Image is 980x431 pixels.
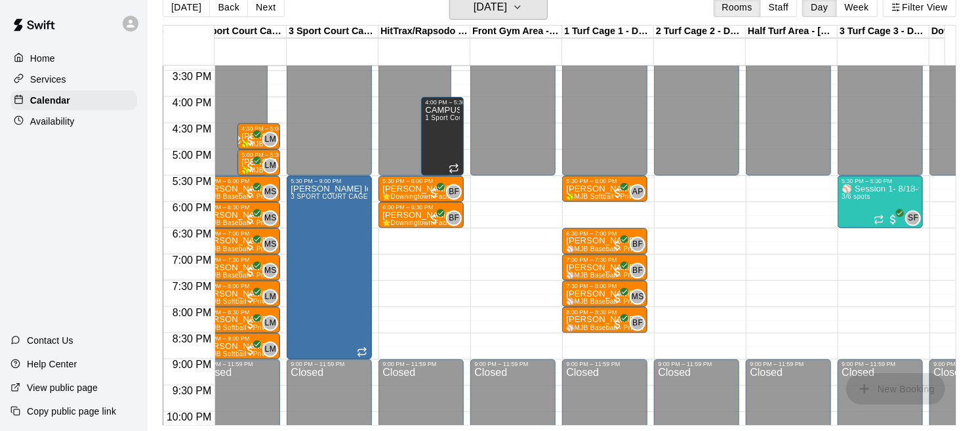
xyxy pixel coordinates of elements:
[169,333,215,344] span: 8:30 PM
[428,213,441,226] span: All customers have paid
[838,26,929,38] div: 3 Turf Cage 3 - DOWNINGTOWN
[169,71,215,82] span: 3:30 PM
[291,193,622,200] span: 3 SPORT COURT CAGE 3 - 70' Cage and PITCHING MACHINE - SPORT COURT SIDE-DOWNINGTOWN
[195,255,280,281] div: 7:00 PM – 7:30 PM: Domenick Grande
[635,316,645,331] span: Brandon Flythe
[842,178,895,184] div: 5:30 PM – 6:30 PM
[474,361,531,368] div: 9:00 PM – 11:59 PM
[611,318,624,331] span: All customers have paid
[244,292,257,305] span: All customers have paid
[562,176,647,202] div: 5:30 PM – 6:00 PM: Nahlia Freeman
[241,167,502,174] span: 🥎MJB Softball - Private Lesson - 30 Minute - [GEOGRAPHIC_DATA] LOCATION🥎
[244,318,257,331] span: All customers have paid
[268,263,278,279] span: Matt Smith
[27,334,73,347] p: Contact Us
[262,263,278,279] div: Matt Smith
[470,26,562,38] div: Front Gym Area - [GEOGRAPHIC_DATA]
[237,123,280,150] div: 4:30 PM – 5:00 PM: 🥎MJB Softball - Private Lesson - 30 Minute - DOWNINGTOWN LOCATION🥎
[611,266,624,279] span: All customers have paid
[262,184,278,200] div: Matt Smith
[10,70,137,89] a: Services
[566,193,827,200] span: 🥎MJB Softball - Private Lesson - 30 Minute - [GEOGRAPHIC_DATA] LOCATION🥎
[244,344,257,358] span: All customers have paid
[268,132,278,148] span: Leise' Ann McCubbin
[262,342,278,358] div: Leise' Ann McCubbin
[630,184,645,200] div: Alexa Peterson
[910,211,921,226] span: Shawn Frye
[163,412,214,423] span: 10:00 PM
[27,381,98,394] p: View public page
[562,26,654,38] div: 1 Turf Cage 1 - DOWNINGTOWN
[846,382,945,394] span: You don't have the permission to add bookings
[265,159,276,173] span: LM
[195,202,280,228] div: 6:00 PM – 6:30 PM: George Bull
[635,263,645,279] span: Brandon Flythe
[449,186,459,199] span: BF
[654,26,746,38] div: 2 Turf Cage 2 - DOWNINGTOWN
[265,291,276,304] span: LM
[635,237,645,253] span: Brandon Flythe
[30,94,70,107] p: Calendar
[750,361,807,368] div: 9:00 PM – 11:59 PM
[199,204,253,211] div: 6:00 PM – 6:30 PM
[169,228,215,239] span: 6:30 PM
[291,361,348,368] div: 9:00 PM – 11:59 PM
[30,115,75,128] p: Availability
[842,361,899,368] div: 9:00 PM – 11:59 PM
[382,361,439,368] div: 9:00 PM – 11:59 PM
[244,161,257,174] span: All customers have paid
[262,211,278,226] div: Matt Smith
[244,134,257,148] span: All customers have paid
[611,187,624,200] span: All customers have paid
[566,324,830,331] span: ⚾️MJB Baseball - Private Lesson - 30 Minute - [GEOGRAPHIC_DATA] LOCATION⚾️
[265,343,276,356] span: LM
[887,213,900,226] span: All customers have paid
[905,211,921,226] div: Shawn Frye
[611,239,624,253] span: All customers have paid
[449,212,459,225] span: BF
[244,213,257,226] span: All customers have paid
[382,204,436,211] div: 6:00 PM – 6:30 PM
[241,152,295,158] div: 5:00 PM – 5:30 PM
[874,215,884,225] span: Recurring event
[199,257,253,263] div: 7:00 PM – 7:30 PM
[169,281,215,292] span: 7:30 PM
[199,335,253,342] div: 8:30 PM – 9:00 PM
[632,317,643,330] span: BF
[268,184,278,200] span: Matt Smith
[566,245,830,253] span: ⚾️MJB Baseball - Private Lesson - 30 Minute - [GEOGRAPHIC_DATA] LOCATION⚾️
[265,133,276,146] span: LM
[30,73,66,86] p: Services
[195,176,280,202] div: 5:30 PM – 6:00 PM: Robert Artman
[10,112,137,131] div: Availability
[382,178,436,184] div: 5:30 PM – 6:00 PM
[451,211,462,226] span: Brandon Flythe
[169,150,215,161] span: 5:00 PM
[658,361,715,368] div: 9:00 PM – 11:59 PM
[10,91,137,110] a: Calendar
[446,211,462,226] div: Brandon Flythe
[635,289,645,305] span: Matt Smith
[241,125,295,132] div: 4:30 PM – 5:00 PM
[632,186,643,199] span: AP
[169,176,215,187] span: 5:30 PM
[195,333,280,359] div: 8:30 PM – 9:00 PM: Stella Roussey
[262,289,278,305] div: Leise' Ann McCubbin
[566,298,830,305] span: ⚾️MJB Baseball - Private Lesson - 30 Minute - [GEOGRAPHIC_DATA] LOCATION⚾️
[265,317,276,330] span: LM
[268,158,278,174] span: Leise' Ann McCubbin
[169,97,215,108] span: 4:00 PM
[195,26,287,38] div: 2 Sport Court Cage 2 - DOWNINGTOWN
[169,359,215,371] span: 9:00 PM
[632,264,643,277] span: BF
[195,307,280,333] div: 8:00 PM – 8:30 PM: Addilyn Gouger
[27,405,116,418] p: Copy public page link
[382,193,816,200] span: 🌟Downingtown Facility - Junior Champions Private Lessons for Younger Players! Private Lessons in ...
[378,202,464,228] div: 6:00 PM – 6:30 PM: Adam Forsythe
[264,212,277,225] span: MS
[268,342,278,358] span: Leise' Ann McCubbin
[635,184,645,200] span: Alexa Peterson
[421,97,464,176] div: 4:00 PM – 5:30 PM: CAMPUS CAMP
